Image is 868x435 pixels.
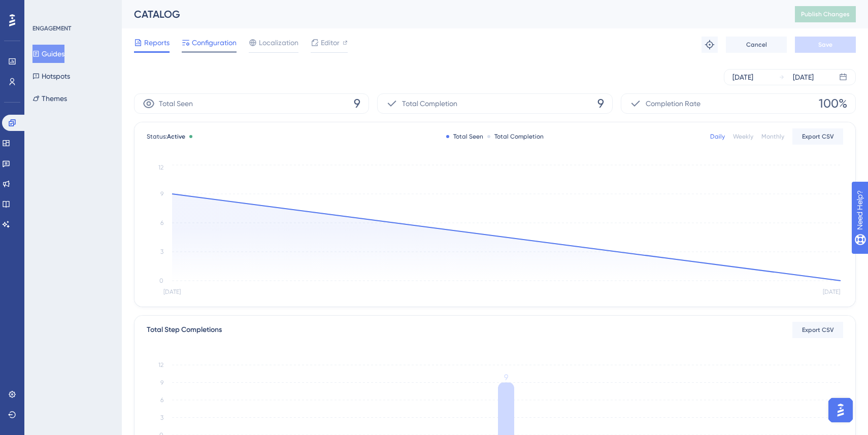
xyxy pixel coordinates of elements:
tspan: [DATE] [823,288,840,295]
tspan: 3 [160,248,163,255]
button: Export CSV [792,322,843,338]
tspan: 9 [160,190,163,197]
button: Publish Changes [795,6,856,22]
span: Export CSV [802,326,834,334]
button: Hotspots [32,67,70,85]
tspan: 0 [159,277,163,284]
span: Total Completion [402,97,457,110]
div: Total Seen [446,132,483,141]
button: Cancel [726,37,787,53]
div: ENGAGEMENT [32,24,71,32]
tspan: [DATE] [163,288,181,295]
span: Localization [259,37,298,49]
div: Monthly [761,132,784,141]
div: Weekly [733,132,753,141]
tspan: 9 [504,373,508,382]
div: Total Step Completions [147,324,222,336]
span: Export CSV [802,132,834,141]
div: [DATE] [732,71,753,83]
span: Completion Rate [646,97,700,110]
span: 100% [819,95,847,112]
tspan: 12 [158,164,163,171]
span: 9 [354,95,360,112]
span: Total Seen [159,97,193,110]
div: [DATE] [793,71,814,83]
button: Save [795,37,856,53]
span: Editor [321,37,340,49]
div: Total Completion [487,132,544,141]
div: Daily [710,132,725,141]
span: Reports [144,37,170,49]
span: Active [167,133,185,140]
iframe: UserGuiding AI Assistant Launcher [825,395,856,425]
span: Save [818,41,832,49]
span: 9 [597,95,604,112]
button: Themes [32,89,67,108]
button: Guides [32,45,64,63]
span: Need Help? [24,3,63,15]
span: Cancel [746,41,767,49]
tspan: 12 [158,361,163,369]
span: Status: [147,132,185,141]
tspan: 6 [160,396,163,404]
tspan: 9 [160,379,163,386]
div: CATALOG [134,7,770,21]
span: Publish Changes [801,10,850,18]
button: Export CSV [792,128,843,145]
tspan: 3 [160,414,163,421]
span: Configuration [192,37,237,49]
tspan: 6 [160,219,163,226]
